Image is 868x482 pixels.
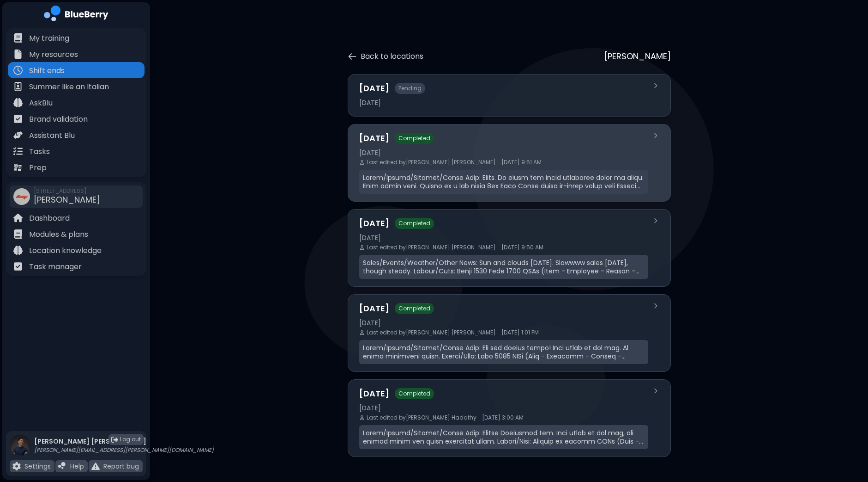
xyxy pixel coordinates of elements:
h3: [DATE] [359,82,389,95]
span: Completed [395,218,434,229]
span: Completed [395,303,434,314]
p: Lorem/Ipsumd/Sitamet/Conse Adip: Elits. Do eiusm tem incid utlaboree dolor ma aliqu. Enim admin v... [363,173,645,190]
span: [PERSON_NAME] [34,194,100,205]
span: Last edited by [PERSON_NAME] [PERSON_NAME] [367,159,496,166]
p: Assistant Blu [29,130,75,141]
p: AskBlu [29,98,53,109]
span: [STREET_ADDRESS] [34,187,100,195]
span: Last edited by [PERSON_NAME] Hadathy [367,414,476,421]
img: file icon [58,462,66,470]
p: Sales/Events/Weather/Other News: Sun and clouds [DATE]. Slowwww sales [DATE], though steady. Labo... [363,259,645,275]
h3: [DATE] [359,302,389,315]
p: Settings [24,462,51,470]
div: [DATE] [359,319,648,327]
span: Completed [395,388,434,399]
img: file icon [13,66,23,75]
p: Lorem/Ipsumd/Sitamet/Conse Adip: Elitse Doeiusmod tem. Inci utlab et dol mag, ali enimad minim ve... [363,429,645,445]
div: [DATE] [359,99,648,107]
div: [DATE] [359,234,648,242]
h3: [DATE] [359,387,389,400]
img: file icon [13,98,23,107]
img: file icon [12,462,21,470]
img: company logo [44,6,108,25]
img: logout [111,436,118,443]
img: file icon [13,33,23,43]
span: Pending [395,83,425,94]
img: file icon [13,262,23,271]
img: file icon [13,229,23,239]
h3: [DATE] [359,217,389,230]
p: Task manager [29,261,82,272]
p: Prep [29,162,47,173]
img: profile photo [10,435,30,465]
img: file icon [13,130,23,140]
img: file icon [13,246,23,255]
p: Tasks [29,146,50,157]
span: [DATE] 9:51 AM [501,159,542,166]
span: Completed [395,133,434,144]
p: [PERSON_NAME] [PERSON_NAME] [34,437,214,445]
p: Modules & plans [29,229,88,240]
img: company thumbnail [13,188,30,205]
h3: [DATE] [359,132,389,145]
p: Summer like an Italian [29,81,109,93]
span: [DATE] 9:50 AM [501,244,543,251]
button: Back to locations [348,51,423,62]
p: [PERSON_NAME] [604,50,671,63]
p: Dashboard [29,213,70,224]
p: Report bug [103,462,139,470]
div: [DATE] [359,148,648,157]
div: [DATE] [359,404,648,412]
span: [DATE] 3:00 AM [482,414,524,421]
span: [DATE] 1:01 PM [501,329,539,336]
span: Last edited by [PERSON_NAME] [PERSON_NAME] [367,244,496,251]
img: file icon [13,49,23,59]
span: Log out [120,436,141,443]
p: [PERSON_NAME][EMAIL_ADDRESS][PERSON_NAME][DOMAIN_NAME] [34,446,214,454]
p: Shift ends [29,65,65,76]
img: file icon [13,147,23,156]
img: file icon [13,114,23,124]
p: Location knowledge [29,245,102,256]
span: Last edited by [PERSON_NAME] [PERSON_NAME] [367,329,496,336]
p: Brand validation [29,114,88,125]
img: file icon [91,462,100,470]
p: Lorem/Ipsumd/Sitamet/Conse Adip: Eli sed doeius tempo! Inci utlab et dol mag. Al enima minimveni ... [363,344,645,360]
img: file icon [13,82,23,91]
p: Help [70,462,84,470]
p: My training [29,33,69,44]
img: file icon [13,163,23,172]
img: file icon [13,213,23,222]
p: My resources [29,49,78,60]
